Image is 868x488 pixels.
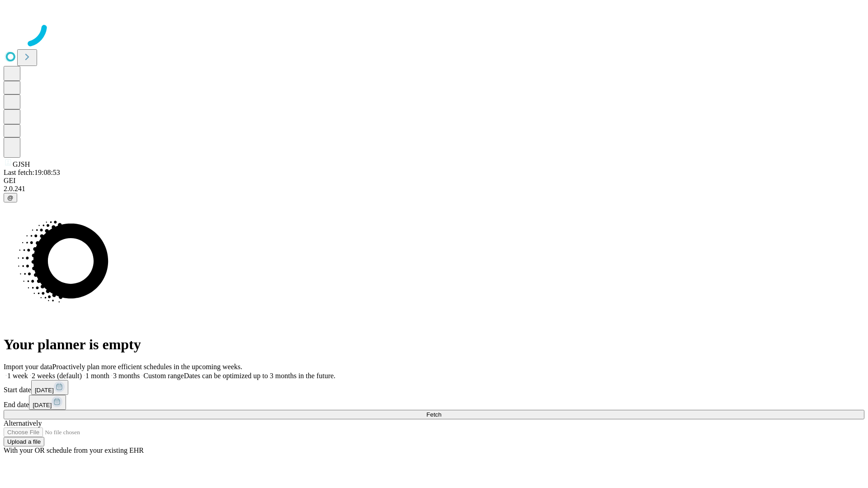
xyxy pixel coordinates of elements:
[113,372,140,380] span: 3 months
[4,336,864,353] h1: Your planner is empty
[33,402,52,408] span: [DATE]
[85,372,109,380] span: 1 month
[4,363,52,371] span: Import your data
[4,410,864,419] button: Fetch
[4,169,60,176] span: Last fetch: 19:08:53
[4,185,864,193] div: 2.0.241
[7,372,28,380] span: 1 week
[4,446,144,454] span: With your OR schedule from your existing EHR
[4,419,42,427] span: Alternatively
[13,160,30,168] span: GJSH
[184,372,335,380] span: Dates can be optimized up to 3 months in the future.
[426,411,441,418] span: Fetch
[35,387,54,394] span: [DATE]
[4,437,44,446] button: Upload a file
[4,380,864,395] div: Start date
[29,395,66,410] button: [DATE]
[7,194,14,201] span: @
[31,380,68,395] button: [DATE]
[4,177,864,185] div: GEI
[4,193,17,202] button: @
[143,372,184,380] span: Custom range
[52,363,242,371] span: Proactively plan more efficient schedules in the upcoming weeks.
[4,395,864,410] div: End date
[32,372,82,380] span: 2 weeks (default)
